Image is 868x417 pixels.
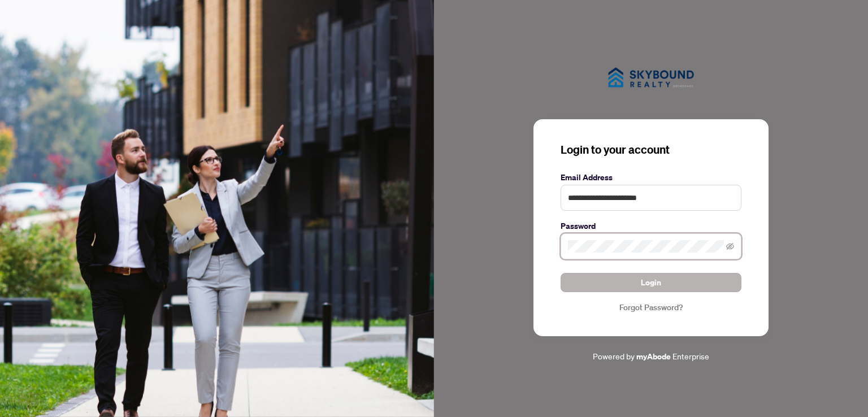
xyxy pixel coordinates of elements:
[561,301,741,314] a: Forgot Password?
[636,350,671,363] a: myAbode
[561,220,741,232] label: Password
[593,351,635,361] span: Powered by
[561,142,741,158] h3: Login to your account
[561,171,741,184] label: Email Address
[672,351,709,361] span: Enterprise
[726,242,734,250] span: eye-invisible
[561,273,741,292] button: Login
[594,54,708,101] img: ma-logo
[641,273,661,292] span: Login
